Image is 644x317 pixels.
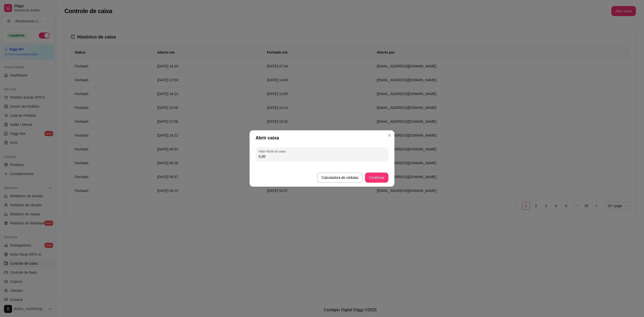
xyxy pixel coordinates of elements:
button: Close [385,131,393,139]
header: Abrir caixa [250,130,394,145]
button: Calculadora de cédulas [317,173,363,183]
label: Valor inicial do caixa [259,149,287,153]
button: Confirmar [365,173,388,183]
input: Valor inicial do caixa [259,154,385,159]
